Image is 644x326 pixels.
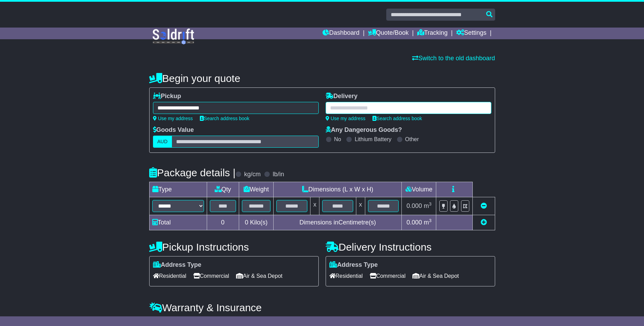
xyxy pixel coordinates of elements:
a: Switch to the old dashboard [412,55,495,62]
label: No [334,136,341,143]
a: Use my address [326,116,366,121]
label: Any Dangerous Goods? [326,126,402,134]
span: Air & Sea Depot [236,271,283,281]
td: x [356,197,365,215]
label: Other [405,136,419,143]
td: Kilo(s) [239,215,274,230]
a: Tracking [417,28,448,39]
td: Dimensions in Centimetre(s) [274,215,402,230]
a: Dashboard [323,28,359,39]
td: Weight [239,182,274,197]
span: Air & Sea Depot [412,271,459,281]
span: m [424,219,432,226]
a: Use my address [153,116,193,121]
label: Address Type [329,261,378,269]
sup: 3 [429,218,432,223]
label: Pickup [153,93,181,100]
label: Address Type [153,261,202,269]
h4: Begin your quote [149,73,495,84]
td: Qty [207,182,239,197]
label: lb/in [273,171,284,178]
a: Quote/Book [368,28,409,39]
span: Residential [329,271,363,281]
td: Volume [402,182,436,197]
h4: Package details | [149,167,236,178]
td: Dimensions (L x W x H) [274,182,402,197]
label: AUD [153,136,172,148]
td: 0 [207,215,239,230]
a: Search address book [372,116,422,121]
label: Lithium Battery [355,136,391,143]
td: Total [149,215,207,230]
h4: Pickup Instructions [149,241,319,253]
a: Add new item [481,219,487,226]
label: Goods Value [153,126,194,134]
a: Remove this item [481,202,487,209]
sup: 3 [429,201,432,207]
span: 0.000 [407,219,422,226]
span: Commercial [370,271,406,281]
a: Search address book [200,116,249,121]
h4: Warranty & Insurance [149,302,495,313]
span: Commercial [193,271,229,281]
span: 0 [245,219,248,226]
label: kg/cm [244,171,260,178]
span: Residential [153,271,186,281]
td: x [310,197,319,215]
span: 0.000 [407,202,422,209]
a: Settings [456,28,487,39]
h4: Delivery Instructions [326,241,495,253]
td: Type [149,182,207,197]
label: Delivery [326,93,358,100]
span: m [424,202,432,209]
